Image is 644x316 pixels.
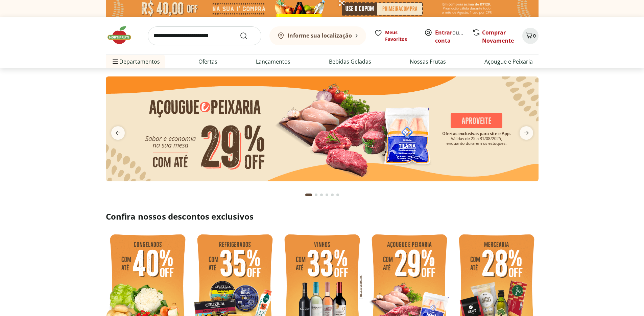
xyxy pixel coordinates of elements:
a: Lançamentos [256,58,290,66]
span: 0 [533,32,536,39]
h2: Confira nossos descontos exclusivos [106,211,539,222]
button: Go to page 2 from fs-carousel [313,187,319,203]
input: search [148,26,261,45]
img: Hortifruti [106,25,140,45]
a: Entrar [435,29,452,36]
a: Bebidas Geladas [329,58,371,66]
a: Açougue e Peixaria [484,58,533,66]
a: Criar conta [435,29,472,44]
a: Meus Favoritos [374,29,416,43]
button: Carrinho [522,28,539,44]
button: Menu [111,53,119,70]
a: Nossas Frutas [410,58,446,66]
button: Go to page 5 from fs-carousel [330,187,335,203]
button: Go to page 4 from fs-carousel [324,187,330,203]
a: Ofertas [198,58,217,66]
a: Comprar Novamente [482,29,514,44]
button: previous [106,126,130,140]
img: açougue [106,76,539,181]
button: next [514,126,539,140]
button: Go to page 3 from fs-carousel [319,187,324,203]
button: Submit Search [240,32,256,40]
button: Go to page 6 from fs-carousel [335,187,340,203]
span: Meus Favoritos [385,29,416,43]
button: Informe sua localização [269,26,366,45]
button: Current page from fs-carousel [304,187,313,203]
b: Informe sua localização [288,32,352,39]
span: Departamentos [111,53,160,70]
span: ou [435,28,465,45]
